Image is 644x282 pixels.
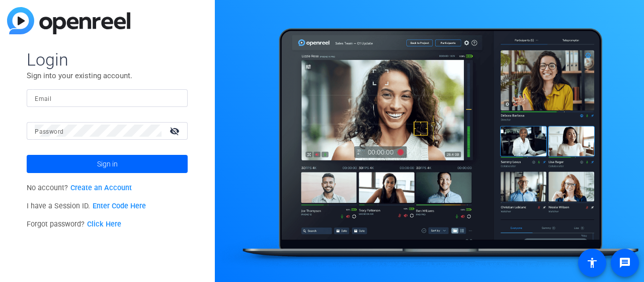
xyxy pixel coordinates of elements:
a: Enter Code Here [93,202,146,210]
mat-icon: accessibility [586,257,598,269]
span: No account? [27,184,132,192]
mat-label: Email [35,95,51,102]
a: Create an Account [70,184,132,192]
span: I have a Session ID. [27,202,146,210]
p: Sign into your existing account. [27,70,188,81]
mat-icon: message [619,257,631,269]
mat-icon: visibility_off [164,124,188,138]
a: Click Here [87,220,121,229]
mat-label: Password [35,128,63,135]
button: Sign in [27,155,188,173]
img: blue-gradient.svg [7,7,130,34]
span: Sign in [97,151,118,177]
input: Enter Email Address [35,92,180,104]
span: Login [27,49,188,70]
span: Forgot password? [27,220,121,229]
